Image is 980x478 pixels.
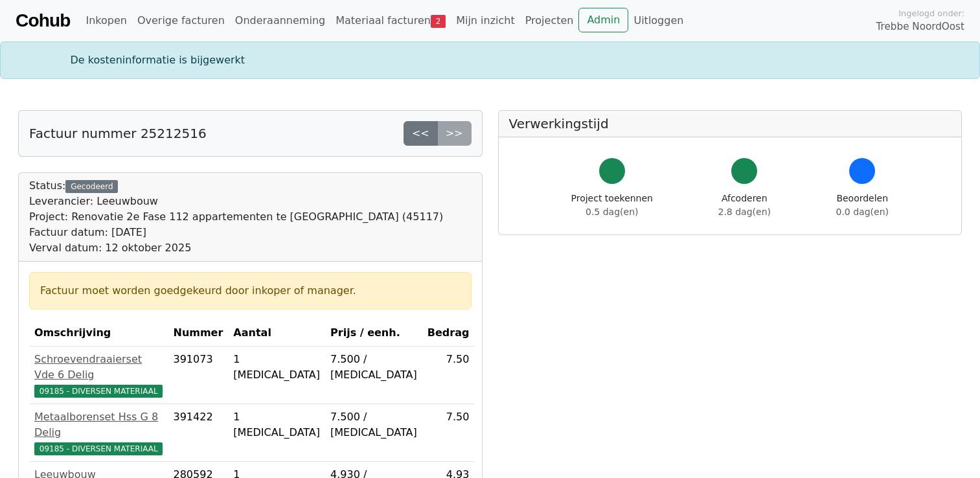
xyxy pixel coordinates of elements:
[29,194,443,209] div: Leverancier: Leeuwbouw
[80,8,131,34] a: Inkopen
[836,207,889,217] span: 0.0 dag(en)
[65,180,118,193] div: Gecodeerd
[628,8,689,34] a: Uitloggen
[34,352,163,398] a: Schroevendraaierset Vde 6 Delig09185 - DIVERSEN MATERIAAL
[233,409,320,440] div: 1 [MEDICAL_DATA]
[29,320,168,347] th: Omschrijving
[63,52,918,68] div: De kosteninformatie is bijgewerkt
[40,283,461,299] div: Factuur moet worden goedgekeurd door inkoper of manager.
[422,320,475,347] th: Bedrag
[34,442,163,455] span: 09185 - DIVERSEN MATERIAAL
[168,347,228,404] td: 391073
[876,19,964,34] span: Trebbe NoordOost
[34,409,163,456] a: Metaalborenset Hss G 8 Delig09185 - DIVERSEN MATERIAAL
[230,8,330,34] a: Onderaanneming
[571,192,653,219] div: Project toekennen
[29,209,443,225] div: Project: Renovatie 2e Fase 112 appartementen te [GEOGRAPHIC_DATA] (45117)
[898,7,964,19] span: Ingelogd onder:
[228,320,325,347] th: Aantal
[718,207,771,217] span: 2.8 dag(en)
[509,116,952,131] h5: Verwerkingstijd
[29,126,207,141] h5: Factuur nummer 25212516
[34,352,163,383] div: Schroevendraaierset Vde 6 Delig
[586,207,638,217] span: 0.5 dag(en)
[451,8,520,34] a: Mijn inzicht
[29,178,443,256] div: Status:
[132,8,230,34] a: Overige facturen
[16,5,70,36] a: Cohub
[431,15,446,28] span: 2
[34,409,163,440] div: Metaalborenset Hss G 8 Delig
[330,352,417,383] div: 7.500 / [MEDICAL_DATA]
[836,192,889,219] div: Beoordelen
[29,240,443,256] div: Verval datum: 12 oktober 2025
[168,404,228,462] td: 391422
[578,8,628,32] a: Admin
[520,8,579,34] a: Projecten
[325,320,422,347] th: Prijs / eenh.
[330,409,417,440] div: 7.500 / [MEDICAL_DATA]
[422,347,475,404] td: 7.50
[29,225,443,240] div: Factuur datum: [DATE]
[34,385,163,398] span: 09185 - DIVERSEN MATERIAAL
[422,404,475,462] td: 7.50
[168,320,228,347] th: Nummer
[404,121,438,146] a: <<
[718,192,771,219] div: Afcoderen
[233,352,320,383] div: 1 [MEDICAL_DATA]
[330,8,451,34] a: Materiaal facturen2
